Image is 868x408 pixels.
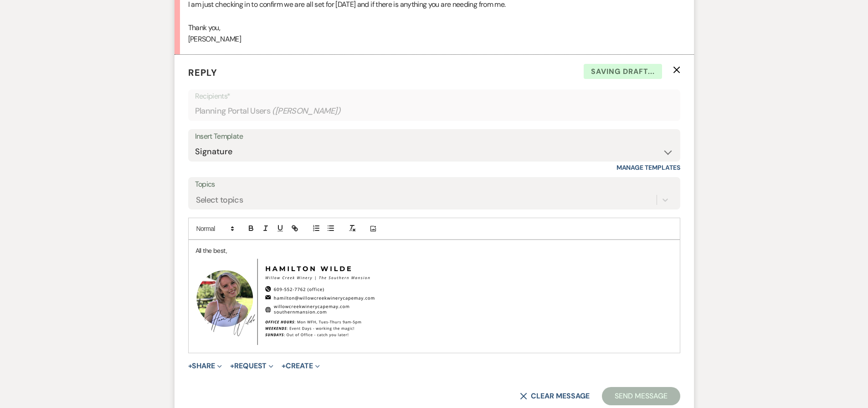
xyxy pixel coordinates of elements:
button: Clear message [520,392,589,400]
span: ( [PERSON_NAME] ) [272,105,340,117]
button: Create [282,362,319,370]
button: Request [230,362,273,370]
div: Insert Template [195,130,673,143]
span: Reply [188,67,217,78]
span: + [188,362,192,370]
p: Thank you, [188,22,680,34]
p: Recipients* [195,90,673,102]
span: Saving draft... [584,64,662,79]
button: Send Message [602,387,680,405]
label: Topics [195,178,673,191]
p: [PERSON_NAME] [188,33,680,45]
div: Select topics [196,194,243,206]
p: All the best, [195,246,673,256]
a: Manage Templates [616,163,680,172]
span: + [282,362,286,370]
span: + [230,362,234,370]
button: Share [188,362,222,370]
div: Planning Portal Users [195,102,673,120]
